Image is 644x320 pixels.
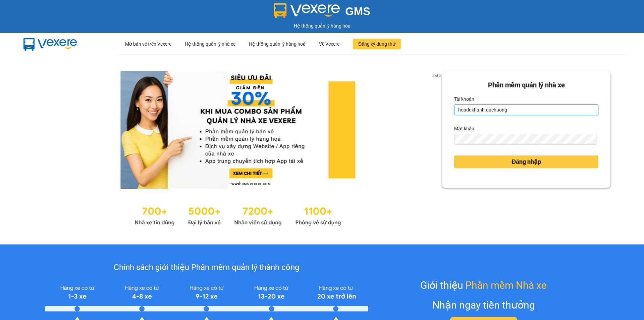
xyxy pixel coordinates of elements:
[185,33,235,55] div: Hệ thống quản lý nhà xe
[454,80,598,90] div: Phần mềm quản lý nhà xe
[45,261,368,274] div: Chính sách giới thiệu Phần mềm quản lý thành công
[432,297,535,313] div: Nhận ngay tiền thưởng
[420,277,547,293] div: Giới thiệu
[430,71,442,80] p: 2 of 3
[454,123,474,134] label: Mật khẩu
[249,33,306,55] div: Hệ thống quản lý hàng hoá
[433,71,442,189] button: next slide / item
[454,134,597,145] input: Mật khẩu
[345,5,370,17] span: GMS
[135,202,341,228] img: Statistics.png
[245,181,247,183] li: slide item 3
[274,3,340,18] img: logo 2
[34,71,43,189] button: previous slide / item
[465,277,547,293] span: Phần mềm Nhà xe
[454,155,598,168] button: Đăng nhập
[454,104,598,115] input: Tài khoản
[353,39,401,49] button: Đăng ký dùng thử
[125,33,171,55] div: Mở bán vé trên Vexere
[228,181,231,183] li: slide item 1
[454,94,474,104] label: Tài khoản
[2,22,642,30] div: Hệ thống quản lý hàng hóa
[512,157,541,167] span: Đăng nhập
[274,10,371,15] a: GMS
[319,33,339,55] div: Về Vexere
[236,181,239,183] li: slide item 2
[17,33,84,55] img: mbUUG5Q.png
[358,40,395,48] span: Đăng ký dùng thử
